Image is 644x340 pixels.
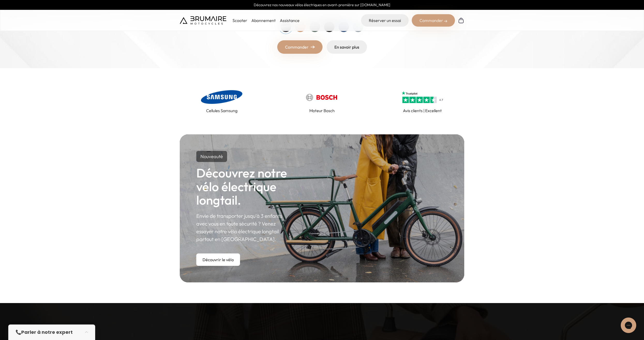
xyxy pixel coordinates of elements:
p: Nouveauté [196,151,227,162]
h2: Découvrez notre vélo électrique longtail. [196,166,290,207]
a: Commander [277,40,323,54]
p: Envie de transporter jusqu'à 3 enfants avec vous en toute sécurité ? Venez essayer notre vélo éle... [196,212,290,243]
a: Avis clients | Excellent [380,89,464,114]
img: right-arrow-2.png [444,20,447,23]
a: Moteur Bosch [280,89,364,114]
p: Moteur Bosch [309,107,335,114]
p: Scooter [233,17,247,24]
a: Cellules Samsung [180,89,264,114]
p: Avis clients | Excellent [403,107,442,114]
p: Cellules Samsung [206,107,237,114]
iframe: Gorgias live chat messenger [618,316,639,335]
a: Découvrir le vélo [196,253,240,266]
img: Brumaire Motocycles [180,16,226,25]
img: right-arrow.png [311,45,315,49]
a: Assistance [280,18,299,23]
img: Panier [458,17,464,24]
a: Réserver un essai [361,14,409,27]
a: Abonnement [251,18,276,23]
a: En savoir plus [327,40,367,54]
div: Commander [412,14,455,27]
